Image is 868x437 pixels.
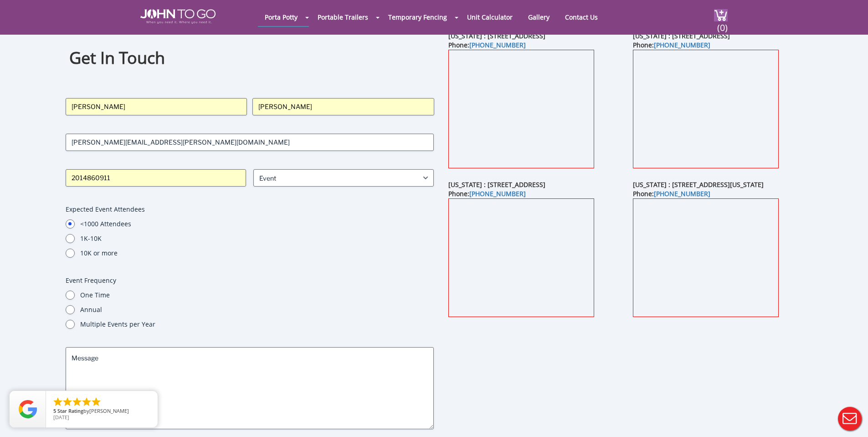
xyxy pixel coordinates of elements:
[448,180,545,189] b: [US_STATE] : [STREET_ADDRESS]
[80,234,434,243] label: 1K-10K
[714,9,728,21] img: cart a
[633,31,730,40] b: [US_STATE] : [STREET_ADDRESS]
[469,189,526,198] a: [PHONE_NUMBER]
[80,305,434,314] label: Annual
[80,219,434,229] label: <1000 Attendees
[69,47,430,69] h1: Get In Touch
[460,8,519,26] a: Unit Calculator
[89,407,129,414] span: [PERSON_NAME]
[66,98,247,115] input: First Name
[140,9,216,24] img: JOHN to go
[558,8,605,26] a: Contact Us
[81,396,92,407] li: 
[521,8,556,26] a: Gallery
[19,400,37,418] img: Review Rating
[448,189,526,198] b: Phone:
[80,320,434,329] label: Multiple Events per Year
[448,31,545,40] b: [US_STATE] : [STREET_ADDRESS]
[91,396,102,407] li: 
[53,408,150,415] span: by
[66,276,116,285] legend: Event Frequency
[57,407,83,414] span: Star Rating
[80,291,434,300] label: One Time
[633,180,764,189] b: [US_STATE] : [STREET_ADDRESS][US_STATE]
[252,98,434,115] input: Last Name
[66,205,145,214] legend: Expected Event Attendees
[53,414,69,421] span: [DATE]
[66,134,434,151] input: Email
[72,396,82,407] li: 
[53,407,56,414] span: 5
[469,41,526,49] a: [PHONE_NUMBER]
[258,8,304,26] a: Porta Potty
[717,14,728,34] span: (0)
[448,41,526,49] b: Phone:
[66,169,246,187] input: Phone
[633,189,710,198] b: Phone:
[832,401,868,437] button: Live Chat
[62,396,73,407] li: 
[633,41,710,49] b: Phone:
[311,8,375,26] a: Portable Trailers
[80,249,434,258] label: 10K or more
[52,396,63,407] li: 
[381,8,454,26] a: Temporary Fencing
[654,41,710,49] a: [PHONE_NUMBER]
[654,189,710,198] a: [PHONE_NUMBER]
